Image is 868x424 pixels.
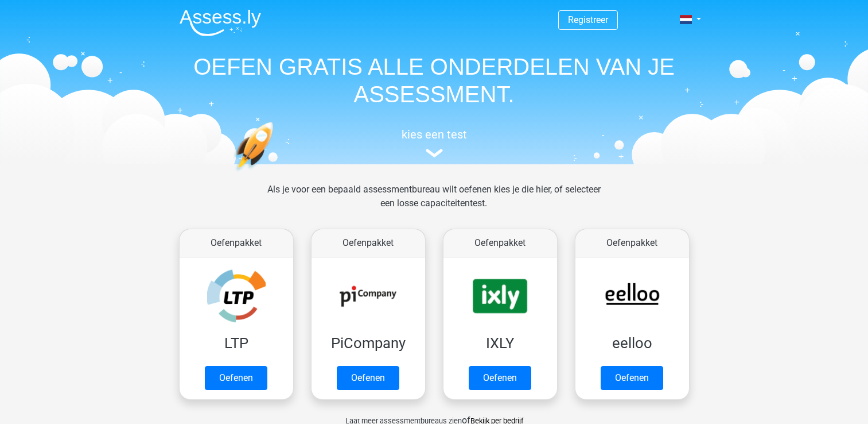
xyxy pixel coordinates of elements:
[601,366,663,390] a: Oefenen
[170,53,698,108] h1: OEFEN GRATIS ALLE ONDERDELEN VAN JE ASSESSMENT.
[233,122,318,226] img: oefenen
[180,9,261,36] img: Assessly
[170,128,698,141] h5: kies een test
[258,183,610,224] div: Als je voor een bepaald assessmentbureau wilt oefenen kies je die hier, of selecteer een losse ca...
[205,366,267,390] a: Oefenen
[568,14,608,25] a: Registreer
[426,149,443,157] img: assessment
[170,128,698,158] a: kies een test
[337,366,399,390] a: Oefenen
[469,366,531,390] a: Oefenen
